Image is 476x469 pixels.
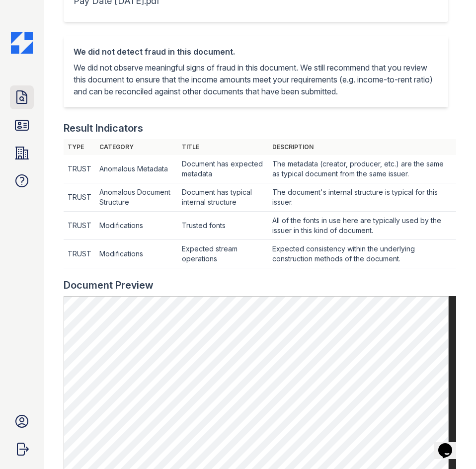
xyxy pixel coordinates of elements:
td: Modifications [95,240,177,268]
td: Document has expected metadata [178,155,268,183]
img: CE_Icon_Blue-c292c112584629df590d857e76928e9f676e5b41ef8f769ba2f05ee15b207248.png [11,32,33,54]
p: We did not observe meaningful signs of fraud in this document. We still recommend that you review... [74,62,438,97]
td: Modifications [95,212,177,240]
td: Document has typical internal structure [178,183,268,212]
th: Title [178,139,268,155]
td: All of the fonts in use here are typically used by the issuer in this kind of document. [268,212,456,240]
td: Anomalous Metadata [95,155,177,183]
td: TRUST [64,212,95,240]
th: Type [64,139,95,155]
td: Anomalous Document Structure [95,183,177,212]
td: The document's internal structure is typical for this issuer. [268,183,456,212]
iframe: chat widget [434,429,466,459]
td: TRUST [64,240,95,268]
td: Expected stream operations [178,240,268,268]
td: TRUST [64,183,95,212]
td: TRUST [64,155,95,183]
td: The metadata (creator, producer, etc.) are the same as typical document from the same issuer. [268,155,456,183]
th: Category [95,139,177,155]
td: Expected consistency within the underlying construction methods of the document. [268,240,456,268]
td: Trusted fonts [178,212,268,240]
div: Result Indicators [64,121,143,135]
div: Document Preview [64,278,154,292]
div: We did not detect fraud in this document. [74,46,438,58]
th: Description [268,139,456,155]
